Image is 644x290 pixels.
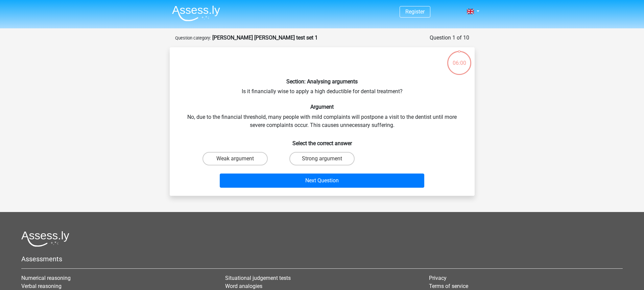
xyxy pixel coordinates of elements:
[21,283,62,289] a: Verbal reasoning
[225,283,262,289] a: Word analogies
[21,275,71,281] a: Numerical reasoning
[172,5,220,21] img: Assessly
[172,53,472,190] div: Is it financially wise to apply a high deductible for dental treatment? No, due to the financial ...
[181,104,464,110] h6: Argument
[225,275,291,281] a: Situational judgement tests
[405,8,425,15] a: Register
[21,231,69,247] img: Assessly logo
[181,135,464,147] h6: Select the correct answer
[212,34,318,41] strong: [PERSON_NAME] [PERSON_NAME] test set 1
[430,34,469,42] div: Question 1 of 10
[429,275,447,281] a: Privacy
[220,174,424,188] button: Next Question
[202,152,268,165] label: Weak argument
[175,35,211,41] small: Question category:
[447,50,472,67] div: 06:00
[181,78,464,85] h6: Section: Analysing arguments
[289,152,355,165] label: Strong argument
[429,283,468,289] a: Terms of service
[21,255,623,263] h5: Assessments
